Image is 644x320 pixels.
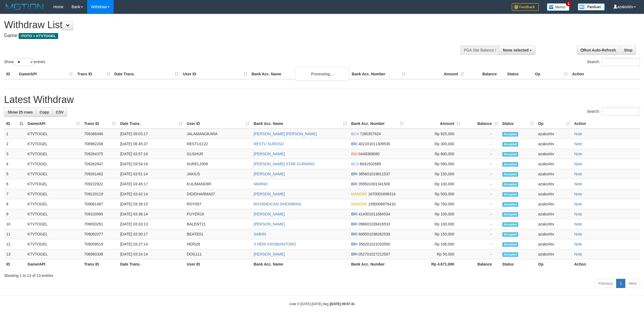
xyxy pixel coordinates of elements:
[406,189,462,199] td: Rp 500,000
[185,259,252,269] th: User ID
[502,142,518,147] span: Accepted
[406,229,462,239] td: Rp 150,000
[500,119,536,129] th: Status: activate to sort column ascending
[4,69,17,79] th: ID
[536,229,572,239] td: azaksrktv
[351,152,357,156] span: BNI
[25,169,82,179] td: KTVTOGEL
[25,139,82,149] td: KTVTOGEL
[351,222,357,226] span: BRI
[25,259,82,269] th: Game/API
[118,249,184,259] td: [DATE] 03:24:14
[536,189,572,199] td: azaksrktv
[25,179,82,189] td: KTVTOGEL
[254,142,284,146] a: RESTU SUROSO
[547,3,570,11] img: Button%20Memo.svg
[25,119,82,129] th: Game/API: activate to sort column ascending
[574,152,582,156] a: Note
[4,199,25,209] td: 8
[358,242,390,246] span: Copy 356201021033500 to clipboard
[502,252,518,257] span: Accepted
[185,159,252,169] td: AUREL2009
[185,239,252,249] td: HERI28
[36,108,52,117] a: Copy
[572,119,640,129] th: Action
[406,219,462,229] td: Rp 100,000
[4,271,640,278] div: Showing 1 to 13 of 13 entries
[254,222,285,226] a: [PERSON_NAME]
[351,252,357,256] span: BRI
[25,149,82,159] td: KTVTOGEL
[19,33,58,39] span: ITOTO > KTVTOGEL
[4,3,45,11] img: MOTION_logo.png
[4,33,424,38] h4: Game:
[462,199,500,209] td: -
[185,219,252,229] td: BALENT21
[462,169,500,179] td: -
[462,209,500,219] td: -
[252,259,349,269] th: Bank Acc. Name
[82,179,118,189] td: 709222922
[574,232,582,236] a: Note
[502,132,518,137] span: Accepted
[574,252,582,256] a: Note
[351,212,357,216] span: BRI
[185,149,252,159] td: GUSHUR
[351,202,367,206] span: MANDIRI
[351,142,357,146] span: BRI
[502,212,518,217] span: Accepted
[4,108,36,117] a: Show 25 rows
[462,159,500,169] td: -
[460,46,499,55] div: PGA Site Balance /
[536,209,572,219] td: azaksrktv
[574,202,582,206] a: Note
[536,169,572,179] td: azaksrktv
[4,169,25,179] td: 5
[118,169,184,179] td: [DATE] 03:51:14
[25,129,82,139] td: KTVTOGEL
[118,129,184,139] td: [DATE] 09:03:17
[536,179,572,189] td: azaksrktv
[118,209,184,219] td: [DATE] 03:36:14
[502,192,518,197] span: Accepted
[4,219,25,229] td: 10
[185,139,252,149] td: RESTU1122
[358,172,390,176] span: Copy 385601019811537 to clipboard
[249,69,349,79] th: Bank Acc. Name
[118,179,184,189] td: [DATE] 03:45:17
[536,129,572,139] td: azaksrktv
[118,259,184,269] th: Date Trans.
[4,259,25,269] th: ID
[574,212,582,216] a: Note
[462,179,500,189] td: -
[4,249,25,259] td: 13
[295,67,349,81] div: Processing...
[502,152,518,157] span: Accepted
[406,129,462,139] td: Rp 925,000
[118,149,184,159] td: [DATE] 03:57:16
[536,199,572,209] td: azaksrktv
[185,199,252,209] td: ROY007
[350,69,408,79] th: Bank Acc. Number
[536,149,572,159] td: azaksrktv
[25,159,82,169] td: KTVTOGEL
[572,259,640,269] th: Action
[625,279,640,288] a: Next
[406,259,462,269] th: Rp 4.671.000
[602,108,640,116] input: Search:
[574,242,582,246] a: Note
[462,239,500,249] td: -
[358,232,390,236] span: Copy 608501038262539 to clipboard
[4,239,25,249] td: 12
[82,199,118,209] td: 709081487
[118,139,184,149] td: [DATE] 06:45:37
[406,179,462,189] td: Rp 100,000
[254,162,315,166] a: [PERSON_NAME] STAR GURNING
[462,259,500,269] th: Balance
[289,302,355,306] small: code © [DATE]-[DATE] dwg |
[502,172,518,177] span: Accepted
[574,142,582,146] a: Note
[536,249,572,259] td: azaksrktv
[536,159,572,169] td: azaksrktv
[4,229,25,239] td: 11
